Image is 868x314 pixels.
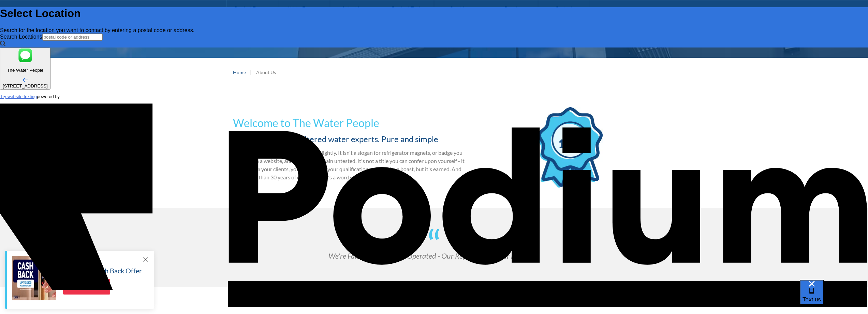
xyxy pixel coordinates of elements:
p: The Water People [3,68,48,73]
iframe: podium webchat widget bubble [800,280,868,314]
input: postal code or address [42,33,103,41]
span: powered by [37,94,60,99]
div: [STREET_ADDRESS] [3,83,48,88]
